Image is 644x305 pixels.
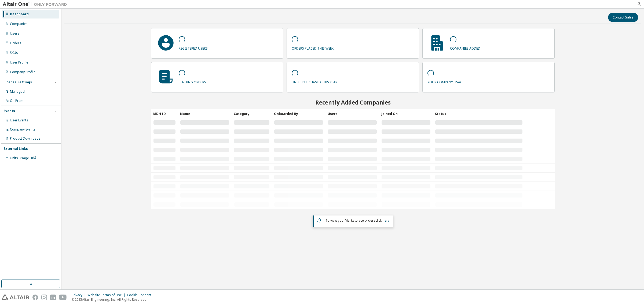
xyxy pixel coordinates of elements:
[608,13,638,22] button: Contact Sales
[72,297,155,302] p: © 2025 Altair Engineering, Inc. All Rights Reserved.
[179,44,208,51] p: registered users
[3,147,28,151] div: External Links
[10,31,19,36] div: Users
[3,2,70,7] img: Altair One
[274,109,323,118] div: Onboarded By
[10,51,18,55] div: SKUs
[10,99,23,103] div: On Prem
[87,293,127,297] div: Website Terms of Use
[180,109,229,118] div: Name
[234,109,270,118] div: Category
[72,293,87,297] div: Privacy
[2,295,29,300] img: altair_logo.svg
[292,44,334,51] p: orders placed this week
[10,60,28,65] div: User Profile
[383,218,390,223] a: here
[32,295,38,300] img: facebook.svg
[10,127,35,132] div: Company Events
[3,80,32,84] div: License Settings
[50,295,56,300] img: linkedin.svg
[3,109,15,113] div: Events
[59,295,67,300] img: youtube.svg
[10,41,21,45] div: Orders
[450,44,480,51] p: companies added
[10,12,29,16] div: Dashboard
[328,109,377,118] div: Users
[381,109,431,118] div: Joined On
[153,109,176,118] div: MDH ID
[427,78,464,84] p: your company usage
[345,218,375,223] em: Marketplace orders
[10,90,25,94] div: Managed
[435,109,523,118] div: Status
[10,70,35,74] div: Company Profile
[10,22,28,26] div: Companies
[10,156,36,160] span: Units Usage BI
[127,293,155,297] div: Cookie Consent
[325,218,390,223] span: To view your click
[10,118,28,122] div: User Events
[151,99,555,106] h2: Recently Added Companies
[41,295,47,300] img: instagram.svg
[292,78,337,84] p: units purchased this year
[10,136,41,141] div: Product Downloads
[179,78,206,84] p: pending orders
